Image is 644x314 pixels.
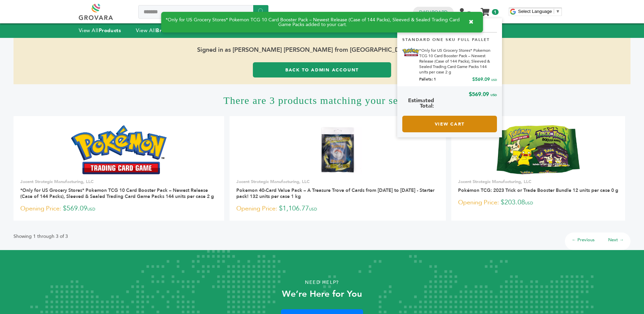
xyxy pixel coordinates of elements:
[20,179,217,185] p: Jacent Strategic Manufacturing, LLC
[253,62,391,77] a: Back to Admin Account
[165,18,460,27] span: *Only for US Grocery Stores* Pokemon TCG 10 Card Booster Pack – Newest Release (Case of 144 Packs...
[20,204,217,214] p: $569.09
[481,6,489,13] a: My Cart
[419,9,448,15] a: Dashboard
[472,76,490,83] span: $569.09
[79,27,121,34] a: View AllProducts
[556,9,560,14] span: ▼
[402,116,497,132] a: View Cart
[20,204,61,213] span: Opening Price:
[32,277,612,288] p: Need Help?
[497,125,580,174] img: Pokémon TCG: 2023 Trick or Trade Booster Bundle 12 units per case 0 g
[525,200,533,206] span: USD
[236,204,439,214] p: $1,106.77
[14,38,630,62] span: Signed in as [PERSON_NAME] [PERSON_NAME] from [GEOGRAPHIC_DATA] Best Buyers
[402,95,439,112] span: Estimated Total:
[608,237,624,243] a: Next →
[236,179,439,185] p: Jacent Strategic Manufacturing, LLC
[14,232,68,241] p: Showing 1 through 3 of 3
[138,5,268,19] input: Search a product or brand...
[419,48,494,75] a: *Only for US Grocery Stores* Pokemon TCG 10 Card Booster Pack – Newest Release (Case of 144 Packs...
[313,125,362,174] img: Pokemon 40-Card Value Pack – A Treasure Trove of Cards from 1996 to 2024 - Starter pack! 132 unit...
[463,15,479,29] button: ✖
[572,237,595,243] a: ← Previous
[491,78,497,82] span: USD
[458,187,618,194] a: Pokémon TCG: 2023 Trick or Trade Booster Bundle 12 units per case 0 g
[518,9,552,14] span: Select Language
[156,27,173,34] strong: Brands
[87,206,95,212] span: USD
[136,27,174,34] a: View AllBrands
[458,198,618,208] p: $203.08
[492,9,498,15] span: 1
[236,204,277,213] span: Opening Price:
[20,187,214,200] a: *Only for US Grocery Stores* Pokemon TCG 10 Card Booster Pack – Newest Release (Case of 144 Packs...
[236,187,434,200] a: Pokemon 40-Card Value Pack – A Treasure Trove of Cards from [DATE] to [DATE] - Starter pack! 132 ...
[282,288,362,300] strong: We’re Here for You
[309,206,317,212] span: USD
[491,93,497,97] span: USD
[458,179,618,185] p: Jacent Strategic Manufacturing, LLC
[419,76,436,82] span: Pallets: 1
[71,125,167,174] img: *Only for US Grocery Stores* Pokemon TCG 10 Card Booster Pack – Newest Release (Case of 144 Packs...
[402,32,497,43] p: Standard One Sku Full Pallet
[518,9,560,14] a: Select Language​
[469,91,489,98] span: $569.09
[458,198,499,207] span: Opening Price:
[14,84,630,116] h1: There are 3 products matching your search.
[99,27,121,34] strong: Products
